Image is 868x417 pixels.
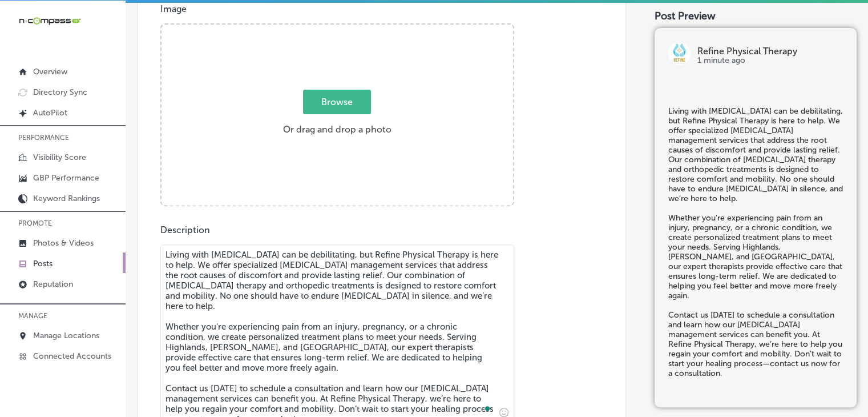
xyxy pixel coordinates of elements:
img: website_grey.svg [18,30,27,39]
img: 660ab0bf-5cc7-4cb8-ba1c-48b5ae0f18e60NCTV_CLogo_TV_Black_-500x88.png [18,15,81,26]
div: v 4.0.25 [32,18,56,27]
img: tab_domain_overview_orange.svg [31,66,40,75]
label: Or drag and drop a photo [278,91,396,141]
p: Keyword Rankings [33,194,100,203]
img: tab_keywords_by_traffic_grey.svg [114,66,123,75]
p: Image [160,3,603,14]
span: Browse [303,90,371,114]
div: Domain Overview [43,67,102,75]
img: logo_orange.svg [18,18,27,27]
div: Domain: [DOMAIN_NAME] [30,30,126,39]
p: Photos & Videos [33,238,94,248]
p: AutoPilot [33,108,67,118]
p: Posts [33,259,53,268]
p: Directory Sync [33,87,87,97]
p: Refine Physical Therapy [697,47,843,56]
div: Keywords by Traffic [126,67,192,75]
p: Visibility Score [33,153,86,162]
h5: Living with [MEDICAL_DATA] can be debilitating, but Refine Physical Therapy is here to help. We o... [668,106,843,378]
p: Manage Locations [33,331,99,340]
p: GBP Performance [33,173,99,183]
p: Connected Accounts [33,351,111,361]
p: Overview [33,67,67,77]
p: 1 minute ago [697,56,843,65]
label: Description [160,224,210,235]
div: Post Preview [655,10,857,22]
img: logo [668,42,691,65]
p: Reputation [33,279,73,289]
